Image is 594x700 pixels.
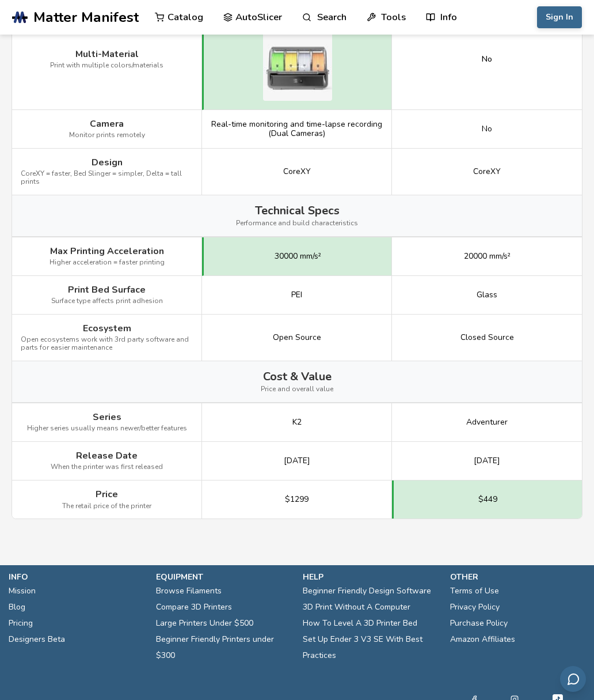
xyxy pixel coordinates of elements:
[21,170,193,186] span: CoreXY = faster, Bed Slinger = simpler, Delta = tall prints
[291,290,302,300] span: PEI
[450,571,586,583] p: other
[303,583,431,599] a: Beginner Friendly Design Software
[303,615,417,631] a: How To Level A 3D Printer Bed
[460,333,514,342] span: Closed Source
[292,418,302,427] span: K2
[263,370,332,383] span: Cost & Value
[450,583,499,599] a: Terms of Use
[92,157,123,168] span: Design
[9,583,36,599] a: Mission
[273,333,321,342] span: Open Source
[50,62,163,70] span: Print with multiple colors/materials
[284,456,310,466] span: [DATE]
[156,583,222,599] a: Browse Filaments
[478,495,497,504] span: $449
[156,599,232,615] a: Compare 3D Printers
[450,631,515,648] a: Amazon Affiliates
[9,571,144,583] p: info
[49,259,165,267] span: Higher acceleration = faster printing
[303,599,410,615] a: 3D Print Without A Computer
[477,290,497,300] span: Glass
[9,631,65,648] a: Designers Beta
[283,167,311,176] span: CoreXY
[62,502,151,510] span: The retail price of the printer
[285,495,309,504] span: $1299
[466,418,508,427] span: Adventurer
[236,220,358,228] span: Performance and build characteristics
[50,246,164,256] span: Max Printing Acceleration
[27,425,187,433] span: Higher series usually means newer/better features
[9,615,33,631] a: Pricing
[450,615,508,631] a: Purchase Policy
[261,385,333,393] span: Price and overall value
[69,131,145,139] span: Monitor prints remotely
[21,336,193,352] span: Open ecosystems work with 3rd party software and parts for easier maintenance
[303,631,439,664] a: Set Up Ender 3 V3 SE With Best Practices
[275,252,321,261] span: 30000 mm/s²
[263,32,332,101] img: Creality K2 Plus multi-material system
[9,599,25,615] a: Blog
[51,463,163,471] span: When the printer was first released
[450,599,500,615] a: Privacy Policy
[303,571,439,583] p: help
[537,6,582,28] button: Sign In
[156,615,253,631] a: Large Printers Under $500
[156,631,292,664] a: Beginner Friendly Printers under $300
[33,9,139,25] span: Matter Manifest
[464,252,511,261] span: 20000 mm/s²
[75,49,139,59] span: Multi-Material
[90,119,124,129] span: Camera
[156,571,292,583] p: equipment
[482,124,492,134] span: No
[83,323,131,334] span: Ecosystem
[473,167,501,176] span: CoreXY
[68,285,146,295] span: Print Bed Surface
[255,204,340,217] span: Technical Specs
[51,297,163,305] span: Surface type affects print adhesion
[211,120,383,138] span: Real-time monitoring and time-lapse recording (Dual Cameras)
[560,666,586,692] button: Send feedback via email
[482,55,492,64] div: No
[76,451,138,461] span: Release Date
[93,412,121,422] span: Series
[96,489,118,500] span: Price
[474,456,500,466] span: [DATE]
